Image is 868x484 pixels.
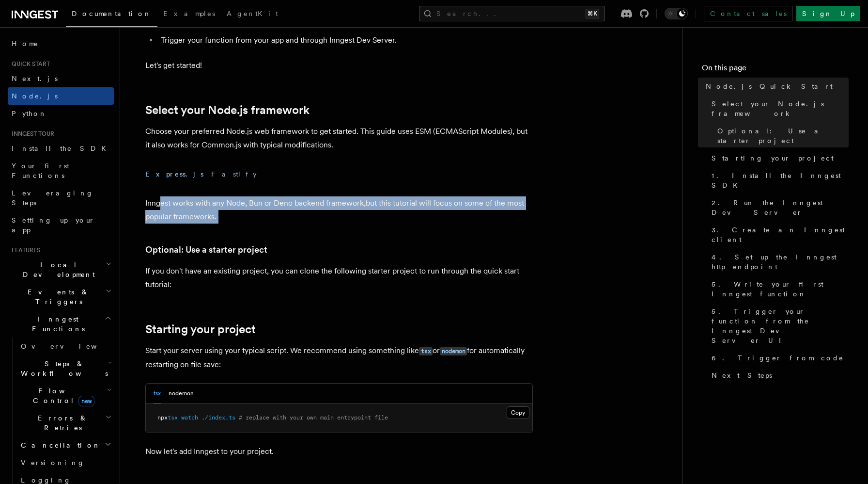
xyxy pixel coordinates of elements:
span: Overview [21,342,121,350]
button: Copy [507,406,529,419]
a: Next Steps [708,367,849,384]
button: Search...⌘K [419,6,605,21]
a: 5. Trigger your function from the Inngest Dev Server UI [708,303,849,349]
span: Your first Functions [12,162,69,179]
span: Node.js Quick Start [706,81,833,91]
span: Versioning [21,459,85,467]
span: Flow Control [17,386,107,405]
span: Cancellation [17,440,101,450]
a: Starting your project [708,149,849,167]
p: Let's get started! [145,59,533,72]
span: 5. Write your first Inngest function [712,279,849,299]
span: 3. Create an Inngest client [712,225,849,244]
p: If you don't have an existing project, you can clone the following starter project to run through... [145,264,533,291]
a: Versioning [17,454,114,471]
button: Errors & Retries [17,409,114,436]
span: Inngest tour [8,130,54,138]
span: 1. Install the Inngest SDK [712,171,849,190]
code: tsx [419,347,433,355]
span: Leveraging Steps [12,189,93,207]
span: Inngest Functions [8,314,105,334]
span: Steps & Workflows [17,359,108,378]
a: Documentation [66,3,157,27]
button: Cancellation [17,436,114,454]
span: Node.js [12,92,58,100]
span: watch [181,414,198,421]
a: Optional: Use a starter project [713,122,849,149]
button: Fastify [211,163,257,185]
span: ./index.ts [201,414,235,421]
button: tsx [154,384,161,403]
button: Inngest Functions [8,310,114,338]
span: Local Development [8,260,106,279]
span: 4. Set up the Inngest http endpoint [712,252,849,272]
p: Choose your preferred Node.js web framework to get started. This guide uses ESM (ECMAScript Modul... [145,125,533,152]
span: # replace with your own main entrypoint file [239,414,388,421]
a: Next.js [8,70,114,87]
span: Next Steps [712,371,772,380]
kbd: ⌘K [586,9,599,18]
span: Features [8,246,40,254]
a: Leveraging Steps [8,184,114,211]
li: Trigger your function from your app and through Inngest Dev Server. [158,33,533,47]
span: 2. Run the Inngest Dev Server [712,198,849,217]
span: 6. Trigger from code [712,353,844,363]
span: Install the SDK [12,145,112,152]
span: Documentation [72,10,152,17]
span: 5. Trigger your function from the Inngest Dev Server UI [712,307,849,345]
h4: On this page [702,62,849,78]
span: Optional: Use a starter project [717,126,849,145]
span: Select your Node.js framework [712,99,849,118]
p: Now let's add Inngest to your project. [145,445,533,458]
a: Sign Up [796,6,860,21]
a: Contact sales [704,6,792,21]
span: new [78,396,94,406]
a: Your first Functions [8,157,114,184]
span: Examples [163,10,215,17]
a: Select your Node.js framework [145,103,310,117]
span: Logging [21,476,71,484]
span: Setting up your app [12,216,95,234]
button: Flow Controlnew [17,382,114,409]
span: Events & Triggers [8,287,106,307]
a: Home [8,35,114,52]
button: nodemon [169,384,194,403]
a: 5. Write your first Inngest function [708,275,849,303]
span: Starting your project [712,153,834,163]
a: Overview [17,338,114,355]
p: Inngest works with any Node, Bun or Deno backend framework,but this tutorial will focus on some o... [145,196,533,224]
button: Express.js [145,163,203,185]
button: Toggle dark mode [665,8,688,19]
a: 2. Run the Inngest Dev Server [708,194,849,221]
span: tsx [168,414,178,421]
button: Events & Triggers [8,283,114,310]
a: 6. Trigger from code [708,349,849,367]
a: nodemon [440,346,467,355]
a: tsx [419,346,433,355]
span: Next.js [12,75,58,82]
a: Select your Node.js framework [708,95,849,122]
a: Starting your project [145,323,256,336]
a: Node.js [8,87,114,105]
a: 3. Create an Inngest client [708,221,849,248]
span: Home [12,39,39,48]
span: AgentKit [227,10,278,17]
a: Setting up your app [8,211,114,239]
span: npx [157,414,168,421]
span: Python [12,110,47,117]
a: 1. Install the Inngest SDK [708,167,849,194]
a: Examples [157,3,221,26]
p: Start your server using your typical script. We recommend using something like or for automatical... [145,344,533,371]
a: AgentKit [221,3,284,26]
a: Node.js Quick Start [702,78,849,95]
a: 4. Set up the Inngest http endpoint [708,248,849,275]
a: Optional: Use a starter project [145,243,267,257]
a: Install the SDK [8,140,114,157]
button: Local Development [8,256,114,283]
span: Errors & Retries [17,413,105,433]
code: nodemon [440,347,467,355]
a: Python [8,105,114,122]
button: Steps & Workflows [17,355,114,382]
span: Quick start [8,60,50,68]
